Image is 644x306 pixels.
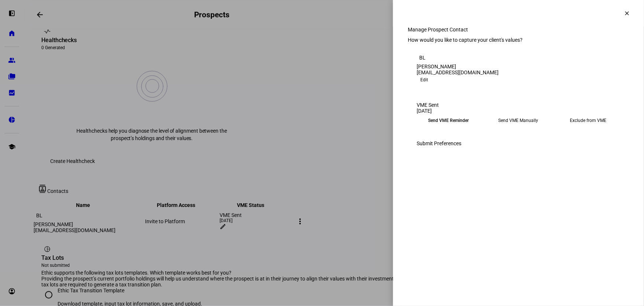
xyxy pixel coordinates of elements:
[417,75,432,84] button: Edit
[408,136,470,151] button: Submit Preferences
[417,52,428,64] div: BL
[408,27,629,33] div: Manage Prospect Contact
[624,10,630,17] mat-icon: clear
[417,64,620,69] div: [PERSON_NAME]
[417,102,620,108] div: VME Sent
[417,69,620,75] div: [EMAIL_ADDRESS][DOMAIN_NAME]
[486,114,550,127] eth-mega-radio-button: Send VME Manually
[408,37,629,43] div: How would you like to capture your client's values?
[417,108,620,114] div: [DATE]
[556,114,620,127] eth-mega-radio-button: Exclude from VME
[417,136,461,151] span: Submit Preferences
[417,114,480,127] eth-mega-radio-button: Send VME Reminder
[420,75,428,84] span: Edit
